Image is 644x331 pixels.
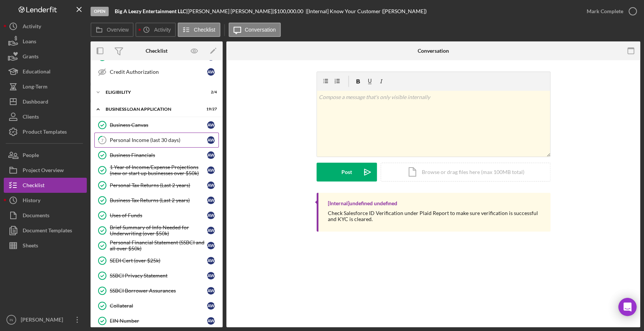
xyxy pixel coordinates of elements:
div: A W [207,227,215,234]
a: CollateralAW [94,298,219,313]
text: IN [9,318,13,322]
label: Conversation [245,27,276,33]
div: Documents [23,208,49,225]
div: Business Tax Returns (Last 2 years) [110,197,207,203]
div: People [23,148,39,165]
div: [PERSON_NAME] [PERSON_NAME] | [188,8,274,14]
div: A W [207,212,215,219]
div: A W [207,68,215,76]
div: A W [207,287,215,294]
div: Brief Summary of Info Needed for Underwriting (over $50k) [110,224,207,236]
div: A W [207,197,215,204]
div: Checklist [146,48,168,54]
label: Checklist [194,27,215,33]
div: A W [207,242,215,249]
div: | [Internal] Know Your Customer ([PERSON_NAME]) [306,8,427,14]
button: Conversation [229,23,281,37]
button: Documents [4,208,87,223]
button: History [4,193,87,208]
a: 7Personal Income (last 30 days)AW [94,133,219,148]
div: Educational [23,64,51,81]
button: Document Templates [4,223,87,238]
div: Credit Authorization [110,69,207,75]
div: SEDI Cert (over $25k) [110,258,207,264]
button: Checklist [178,23,220,37]
button: Product Templates [4,124,87,139]
div: A W [207,302,215,310]
label: Overview [107,27,129,33]
button: Clients [4,109,87,124]
label: Activity [154,27,171,33]
div: Business Financials [110,152,207,158]
div: History [23,193,40,210]
a: EIN NumberAW [94,313,219,328]
div: Mark Complete [587,4,623,19]
a: Business FinancialsAW [94,148,219,163]
button: Mark Complete [579,4,640,19]
button: Long-Term [4,79,87,94]
button: Sheets [4,238,87,253]
div: SSBCI Borrower Assurances [110,288,207,294]
div: Personal Tax Returns (Last 2 years) [110,182,207,188]
div: Project Overview [23,163,64,180]
div: Activity [23,19,41,36]
div: Loans [23,34,36,51]
div: Post [341,163,352,182]
button: Activity [4,19,87,34]
a: Business CanvasAW [94,117,219,133]
div: A W [207,136,215,144]
button: Educational [4,64,87,79]
div: Dashboard [23,94,48,111]
div: SSBCI Privacy Statement [110,273,207,279]
div: Document Templates [23,223,72,240]
div: Business Canvas [110,122,207,128]
div: A W [207,121,215,129]
div: Open [91,7,109,16]
div: Clients [23,109,39,126]
tspan: 7 [101,137,104,142]
button: Checklist [4,178,87,193]
button: Grants [4,49,87,64]
button: People [4,148,87,163]
button: Loans [4,34,87,49]
div: EIN Number [110,318,207,324]
a: Personal Financial Statement (SSBCI and all over $50k)AW [94,238,219,253]
button: Activity [135,23,175,37]
div: Conversation [418,48,449,54]
button: Project Overview [4,163,87,178]
div: $100,000.00 [274,8,306,14]
div: Sheets [23,238,38,255]
div: Personal Financial Statement (SSBCI and all over $50k) [110,239,207,252]
button: Post [317,163,377,182]
div: Long-Term [23,79,48,96]
div: | [115,8,188,14]
div: Check Salesforce ID Verification under Plaid Report to make sure verification is successful and K... [328,210,543,222]
a: Uses of FundsAW [94,208,219,223]
div: A W [207,272,215,279]
div: Uses of Funds [110,212,207,218]
div: A W [207,182,215,189]
div: Collateral [110,303,207,309]
div: Open Intercom Messenger [618,298,636,316]
a: SEDI Cert (over $25k)AW [94,253,219,268]
button: Dashboard [4,94,87,109]
div: Personal Income (last 30 days) [110,137,207,143]
div: A W [207,166,215,174]
a: Credit AuthorizationAW [94,64,219,79]
div: BUSINESS LOAN APPLICATION [106,107,198,111]
button: IN[PERSON_NAME] [4,312,87,327]
a: SSBCI Privacy StatementAW [94,268,219,283]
